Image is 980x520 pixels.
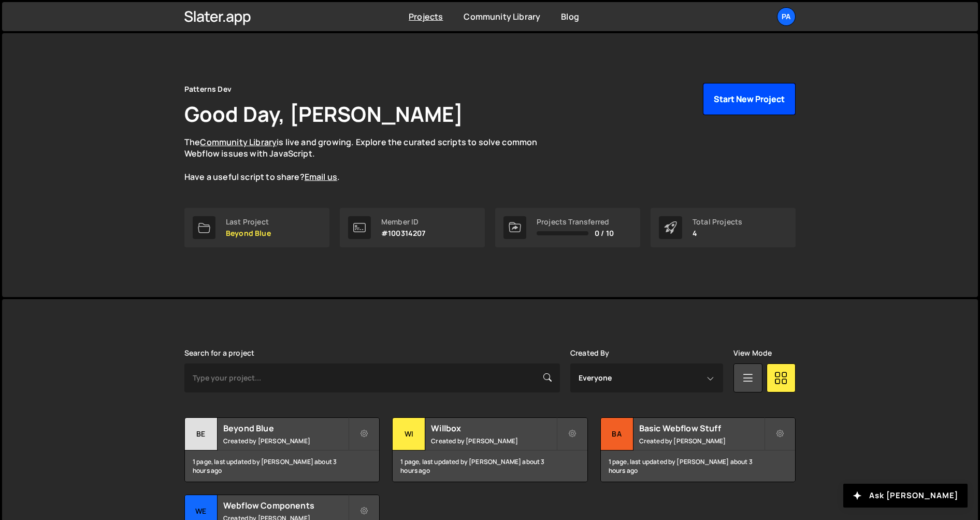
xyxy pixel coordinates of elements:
a: Community Library [464,11,540,22]
p: The is live and growing. Explore the curated scripts to solve common Webflow issues with JavaScri... [184,136,557,183]
div: Ba [601,418,633,451]
p: Beyond Blue [226,229,271,237]
h2: Beyond Blue [223,423,348,434]
div: Total Projects [693,218,742,226]
div: Member ID [381,218,426,226]
small: Created by [PERSON_NAME] [431,437,556,445]
div: Be [185,418,218,451]
div: Projects Transferred [537,218,614,226]
div: Patterns Dev [184,83,232,95]
h2: Willbox [431,423,556,434]
a: Email us [305,171,337,182]
label: Search for a project [184,349,254,357]
label: View Mode [733,349,772,357]
div: Wi [393,418,425,451]
button: Start New Project [703,83,796,115]
small: Created by [PERSON_NAME] [639,437,764,445]
a: Ba Basic Webflow Stuff Created by [PERSON_NAME] 1 page, last updated by [PERSON_NAME] about 3 hou... [600,417,796,482]
a: Pa [777,7,796,26]
a: Projects [409,11,443,22]
a: Blog [561,11,579,22]
div: 1 page, last updated by [PERSON_NAME] about 3 hours ago [185,451,379,482]
input: Type your project... [184,363,560,392]
a: Be Beyond Blue Created by [PERSON_NAME] 1 page, last updated by [PERSON_NAME] about 3 hours ago [184,417,380,482]
label: Created By [570,349,610,357]
div: 1 page, last updated by [PERSON_NAME] about 3 hours ago [601,451,795,482]
a: Community Library [200,136,277,148]
div: 1 page, last updated by [PERSON_NAME] about 3 hours ago [393,451,587,482]
h2: Webflow Components [223,500,348,511]
a: Wi Willbox Created by [PERSON_NAME] 1 page, last updated by [PERSON_NAME] about 3 hours ago [392,417,587,482]
a: Last Project Beyond Blue [184,208,329,247]
button: Ask [PERSON_NAME] [843,484,968,508]
p: #100314207 [381,229,426,237]
div: Last Project [226,218,271,226]
h2: Basic Webflow Stuff [639,423,764,434]
span: 0 / 10 [595,229,614,237]
p: 4 [693,229,742,237]
small: Created by [PERSON_NAME] [223,437,348,445]
h1: Good Day, [PERSON_NAME] [184,100,463,128]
